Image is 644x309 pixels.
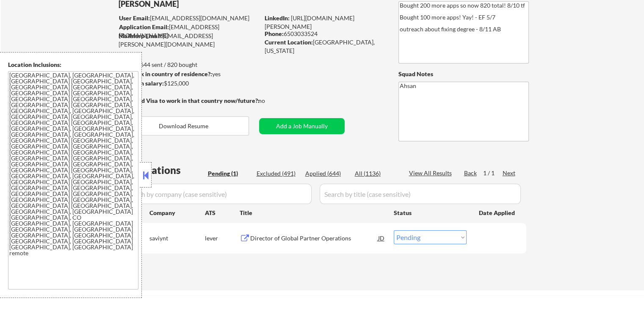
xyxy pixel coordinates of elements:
[503,169,516,177] div: Next
[118,79,259,88] div: $125,000
[377,230,386,246] div: JD
[208,169,250,178] div: Pending (1)
[409,169,454,177] div: View All Results
[119,97,260,104] strong: Will need Visa to work in that country now/future?:
[149,234,205,243] div: saviynt
[205,209,240,217] div: ATS
[265,30,284,37] strong: Phone:
[320,184,521,204] input: Search by title (case sensitive)
[250,234,378,243] div: Director of Global Partner Operations
[8,61,138,69] div: Location Inclusions:
[240,209,386,217] div: Title
[265,14,290,22] strong: LinkedIn:
[149,209,205,217] div: Company
[119,14,150,22] strong: User Email:
[121,184,312,204] input: Search by company (case sensitive)
[205,234,240,243] div: lever
[258,97,282,105] div: no
[479,209,516,217] div: Date Applied
[119,23,169,30] strong: Application Email:
[118,70,212,77] strong: Can work in country of residence?:
[119,32,163,39] strong: Mailslurp Email:
[259,118,345,134] button: Add a Job Manually
[398,70,529,78] div: Squad Notes
[119,23,259,39] div: [EMAIL_ADDRESS][DOMAIN_NAME]
[394,205,467,220] div: Status
[118,61,259,69] div: 644 sent / 820 bought
[305,169,348,178] div: Applied (644)
[483,169,503,177] div: 1 / 1
[119,32,259,48] div: [EMAIL_ADDRESS][PERSON_NAME][DOMAIN_NAME]
[119,14,259,22] div: [EMAIL_ADDRESS][DOMAIN_NAME]
[257,169,299,178] div: Excluded (491)
[464,169,478,177] div: Back
[119,116,249,135] button: Download Resume
[265,39,313,46] strong: Current Location:
[121,165,205,175] div: Applications
[265,30,384,38] div: 6503033524
[118,70,257,78] div: yes
[355,169,397,178] div: All (1136)
[265,14,354,30] a: [URL][DOMAIN_NAME][PERSON_NAME]
[265,38,384,55] div: [GEOGRAPHIC_DATA], [US_STATE]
